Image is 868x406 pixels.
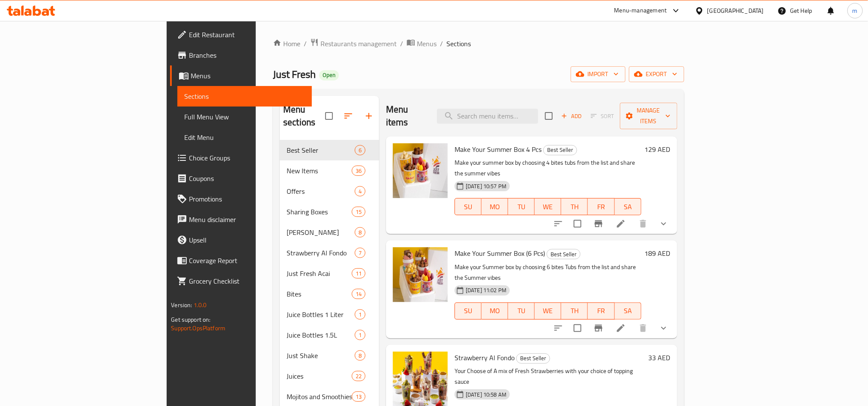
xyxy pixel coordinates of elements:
[189,255,305,266] span: Coverage Report
[355,331,365,339] span: 1
[287,207,352,217] span: Sharing Boxes
[319,70,339,80] div: Open
[538,201,558,213] span: WE
[184,132,305,142] span: Edit Menu
[571,66,626,82] button: import
[512,305,531,317] span: TU
[280,160,379,181] div: New Items36
[319,71,339,79] span: Open
[462,286,510,294] span: [DATE] 11:02 PM
[588,318,609,338] button: Branch-specific-item
[355,330,365,340] div: items
[170,250,311,271] a: Coverage Report
[170,45,311,65] a: Branches
[355,350,365,361] div: items
[355,249,365,257] span: 7
[455,302,482,320] button: SU
[287,166,352,176] span: New Items
[280,366,379,386] div: Juices22
[170,24,311,45] a: Edit Restaurant
[633,318,653,338] button: delete
[320,107,338,125] span: Select all sections
[287,350,355,361] span: Just Shake
[591,201,611,213] span: FR
[455,351,515,364] span: Strawberry Al Fondo
[544,145,577,155] span: Best Seller
[543,145,577,155] div: Best Seller
[455,262,641,283] p: Make your Summer box by choosing 6 bites Tubs from the list and share the Summer vibes
[352,289,365,299] div: items
[386,103,427,129] h2: Menu items
[171,323,225,334] a: Support.OpsPlatform
[189,235,305,245] span: Upsell
[280,222,379,243] div: [PERSON_NAME]8
[440,39,443,49] li: /
[614,6,667,16] div: Menu-management
[287,268,352,279] div: Just Fresh Acai
[287,371,352,381] span: Juices
[352,166,365,176] div: items
[280,140,379,160] div: Best Seller6
[417,39,437,49] span: Menus
[588,198,614,215] button: FR
[462,391,510,399] span: [DATE] 10:58 AM
[633,213,653,234] button: delete
[540,107,558,125] span: Select section
[355,311,365,319] span: 1
[547,249,580,259] span: Best Seller
[645,247,670,259] h6: 189 AED
[359,106,379,126] button: Add section
[184,112,305,122] span: Full Menu View
[455,157,641,179] p: Make your summer box by choosing 4 bites tubs from the list and share the summer vibes
[287,391,352,402] span: Mojitos and Smoothies
[629,66,684,82] button: export
[355,248,365,258] div: items
[338,106,359,126] span: Sort sections
[588,302,614,320] button: FR
[352,208,365,216] span: 15
[616,323,626,333] a: Edit menu item
[194,299,207,311] span: 1.0.0
[170,230,311,250] a: Upsell
[561,198,588,215] button: TH
[462,182,510,190] span: [DATE] 10:57 PM
[455,143,542,156] span: Make Your Summer Box 4 Pcs
[458,201,478,213] span: SU
[578,69,619,80] span: import
[591,305,611,317] span: FR
[508,198,535,215] button: TU
[508,302,535,320] button: TU
[352,207,365,217] div: items
[287,145,355,155] span: Best Seller
[455,247,545,260] span: Make Your Summer Box (6 Pcs)
[352,391,365,402] div: items
[184,91,305,101] span: Sections
[287,330,355,340] span: Juice Bottles 1.5L
[189,214,305,225] span: Menu disclaimer
[658,219,669,229] svg: Show Choices
[170,148,311,168] a: Choice Groups
[287,309,355,320] span: Juice Bottles 1 Liter
[171,314,210,325] span: Get support on:
[280,345,379,366] div: Just Shake8
[437,109,538,124] input: search
[548,318,569,338] button: sort-choices
[561,302,588,320] button: TH
[287,227,355,237] span: [PERSON_NAME]
[189,153,305,163] span: Choice Groups
[310,38,397,49] a: Restaurants management
[352,393,365,401] span: 13
[170,168,311,189] a: Coupons
[620,103,677,129] button: Manage items
[653,213,674,234] button: show more
[658,323,669,333] svg: Show Choices
[512,201,531,213] span: TU
[287,186,355,196] span: Offers
[189,194,305,204] span: Promotions
[355,352,365,360] span: 8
